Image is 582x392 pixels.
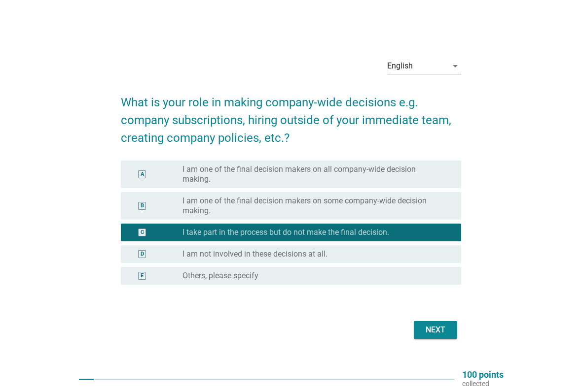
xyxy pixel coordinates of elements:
[141,202,144,210] div: B
[462,370,504,379] p: 100 points
[462,379,504,388] p: collected
[182,271,258,281] label: Others, please specify
[182,249,327,259] label: I am not involved in these decisions at all.
[121,84,462,147] h2: What is your role in making company-wide decisions e.g. company subscriptions, hiring outside of ...
[414,321,457,339] button: Next
[141,170,144,179] div: A
[141,272,144,280] div: E
[182,196,445,216] label: I am one of the final decision makers on some company-wide decision making.
[422,324,449,336] div: Next
[449,60,461,72] i: arrow_drop_down
[182,164,445,184] label: I am one of the final decision makers on all company-wide decision making.
[141,250,144,259] div: D
[387,62,413,70] div: English
[182,228,389,237] label: I take part in the process but do not make the final decision.
[141,229,144,237] div: C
